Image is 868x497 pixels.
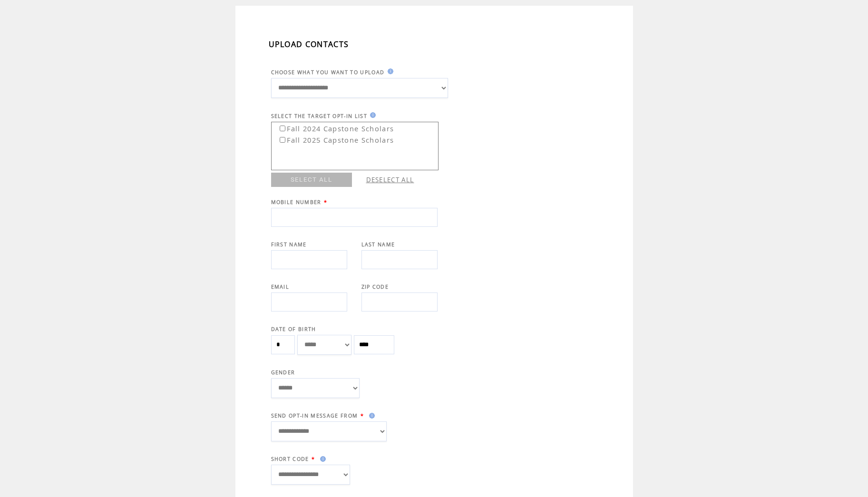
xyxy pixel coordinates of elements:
img: help.gif [385,68,393,74]
span: ZIP CODE [361,283,389,290]
span: SELECT THE TARGET OPT-IN LIST [271,113,368,119]
span: LAST NAME [361,241,395,248]
a: DESELECT ALL [366,175,414,184]
span: CHOOSE WHAT YOU WANT TO UPLOAD [271,69,385,76]
span: UPLOAD CONTACTS [269,39,349,49]
span: MOBILE NUMBER [271,199,322,205]
img: help.gif [366,413,375,419]
span: SEND OPT-IN MESSAGE FROM [271,412,358,419]
img: help.gif [367,112,376,118]
a: SELECT ALL [271,173,352,187]
img: help.gif [317,456,326,462]
input: Fall 2025 Capstone Scholars [280,137,285,143]
label: Fall 2024 Capstone Scholars [273,121,394,133]
span: GENDER [271,369,295,376]
span: DATE OF BIRTH [271,326,316,332]
span: FIRST NAME [271,241,307,248]
input: Fall 2024 Capstone Scholars [280,126,285,131]
span: EMAIL [271,283,290,290]
span: SHORT CODE [271,456,309,462]
label: Fall 2025 Capstone Scholars [273,133,394,145]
